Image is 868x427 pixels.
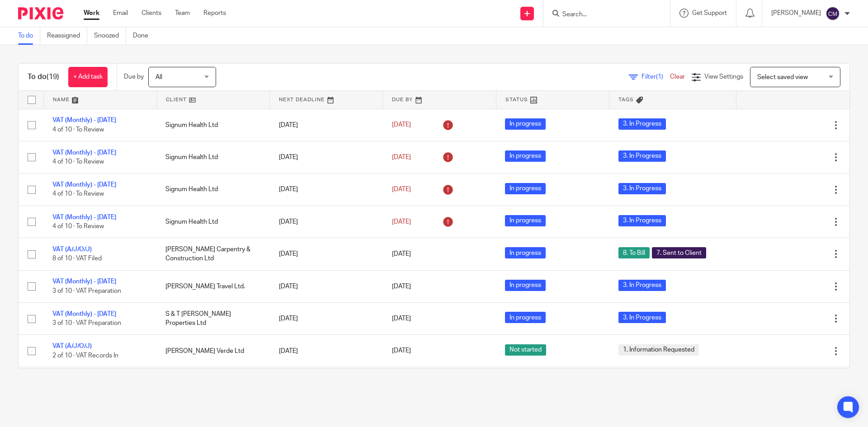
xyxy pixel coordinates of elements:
span: In progress [505,247,546,258]
td: [DATE] [270,206,383,238]
td: [DATE] [270,238,383,270]
span: [DATE] [392,348,411,354]
img: svg%3E [826,6,840,21]
a: VAT (Monthly) - [DATE] [52,150,116,156]
td: [PERSON_NAME] Carpentry & Construction Ltd [156,238,269,270]
span: [DATE] [392,154,411,160]
span: 3. In Progress [618,312,666,323]
span: Tags [618,97,634,102]
span: 4 of 10 · To Review [52,223,104,230]
span: In progress [505,215,546,226]
td: [DATE] [270,174,383,206]
span: (1) [656,74,663,80]
a: Clear [670,74,685,80]
a: Reassigned [47,27,87,45]
td: [PERSON_NAME] Travel Ltd. [156,270,269,302]
span: 4 of 10 · To Review [52,159,104,165]
span: 3. In Progress [618,215,666,226]
img: Pixie [18,7,63,19]
a: Clients [142,9,161,18]
td: Signum Health Ltd [156,141,269,173]
td: [DATE] [270,367,383,399]
td: [DATE] [270,270,383,302]
span: 3. In Progress [618,183,666,194]
a: VAT (Monthly) - [DATE] [52,182,116,188]
a: Work [84,9,99,18]
a: VAT (Monthly) - [DATE] [52,214,116,221]
a: VAT (Monthly) - [DATE] [52,311,116,317]
span: All [156,74,162,80]
span: 8. To Bill [618,247,650,258]
h1: To do [28,72,59,82]
span: 3. In Progress [618,280,666,291]
a: To do [18,27,40,45]
span: In progress [505,150,546,162]
a: Email [113,9,128,18]
span: [DATE] [392,283,411,290]
td: Signum Health Ltd [156,174,269,206]
a: Snoozed [94,27,126,45]
span: View Settings [704,74,743,80]
span: 1. Information Requested [618,344,699,356]
span: [DATE] [392,219,411,225]
span: 7. Sent to Client [652,247,706,258]
td: S & T [PERSON_NAME] Properties Ltd [156,303,269,335]
p: Due by [124,72,144,81]
span: Get Support [692,10,727,16]
span: 2 of 10 · VAT Records In [52,352,118,359]
span: Filter [642,74,670,80]
span: [DATE] [392,251,411,257]
a: Reports [203,9,226,18]
td: Signum Health Ltd [156,109,269,141]
span: 3. In Progress [618,118,666,130]
td: [DATE] [270,335,383,367]
span: In progress [505,183,546,194]
span: 8 of 10 · VAT Filed [52,256,102,262]
a: Team [175,9,190,18]
a: VAT (A/J/O/J) [52,343,92,349]
td: [DATE] [270,109,383,141]
span: In progress [505,280,546,291]
a: Done [133,27,155,45]
a: VAT (Monthly) - [DATE] [52,278,116,285]
a: + Add task [68,67,108,87]
span: [DATE] [392,122,411,128]
span: 3. In Progress [618,150,666,162]
span: [DATE] [392,186,411,192]
td: Signum Health Ltd [156,206,269,238]
span: Not started [505,344,546,356]
span: In progress [505,118,546,130]
span: 3 of 10 · VAT Preparation [52,288,121,294]
span: In progress [505,312,546,323]
td: [PERSON_NAME] Verde Ltd [156,335,269,367]
a: VAT (A/J/O/J) [52,246,92,253]
td: Near Me Now Ltd [156,367,269,399]
span: 4 of 10 · To Review [52,191,104,197]
span: 4 of 10 · To Review [52,127,104,133]
td: [DATE] [270,303,383,335]
span: Select saved view [757,74,808,80]
a: VAT (Monthly) - [DATE] [52,117,116,123]
td: [DATE] [270,141,383,173]
p: [PERSON_NAME] [771,9,821,18]
span: (19) [47,73,59,80]
span: 3 of 10 · VAT Preparation [52,320,121,326]
input: Search [561,11,643,19]
span: [DATE] [392,315,411,322]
